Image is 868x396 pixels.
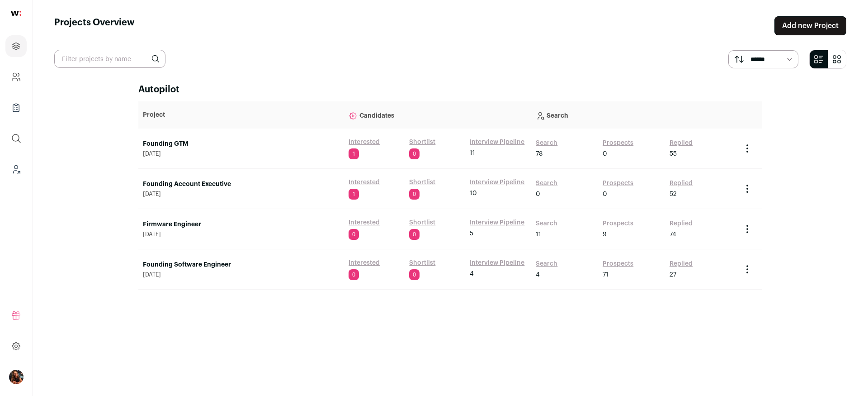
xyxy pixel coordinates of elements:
[470,178,524,187] a: Interview Pipeline
[536,219,557,228] a: Search
[742,143,753,154] button: Project Actions
[409,138,435,147] a: Shortlist
[349,229,359,240] span: 0
[143,150,340,157] span: [DATE]
[670,230,676,239] span: 74
[670,219,693,228] a: Replied
[603,230,607,239] span: 9
[670,138,693,148] a: Replied
[536,270,540,279] span: 4
[9,370,24,384] button: Open dropdown
[409,178,435,187] a: Shortlist
[54,16,135,35] h1: Projects Overview
[5,66,27,88] a: Company and ATS Settings
[5,35,27,57] a: Projects
[11,11,21,16] img: wellfound-shorthand-0d5821cbd27db2630d0214b213865d53afaa358527fdda9d0ea32b1df1b89c2c.svg
[603,149,607,158] span: 0
[143,271,340,278] span: [DATE]
[470,189,477,198] span: 10
[470,138,524,147] a: Interview Pipeline
[774,16,846,35] a: Add new Project
[54,50,165,68] input: Filter projects by name
[603,259,633,268] a: Prospects
[742,224,753,234] button: Project Actions
[470,148,475,157] span: 11
[670,259,693,268] a: Replied
[409,218,435,227] a: Shortlist
[143,220,340,229] a: Firmware Engineer
[349,218,380,227] a: Interested
[536,259,557,268] a: Search
[536,190,540,199] span: 0
[349,269,359,280] span: 0
[470,269,474,278] span: 4
[536,230,541,239] span: 11
[349,106,527,124] p: Candidates
[349,258,380,267] a: Interested
[603,190,607,199] span: 0
[349,148,359,159] span: 1
[603,219,633,228] a: Prospects
[349,189,359,200] span: 1
[670,179,693,188] a: Replied
[138,83,762,96] h2: Autopilot
[470,218,524,227] a: Interview Pipeline
[349,138,380,147] a: Interested
[470,258,524,267] a: Interview Pipeline
[742,264,753,275] button: Project Actions
[5,97,27,119] a: Company Lists
[5,158,27,180] a: Leads (Backoffice)
[409,189,420,200] span: 0
[143,180,340,189] a: Founding Account Executive
[536,106,732,124] p: Search
[470,229,473,238] span: 5
[603,179,633,188] a: Prospects
[349,178,380,187] a: Interested
[742,183,753,194] button: Project Actions
[409,148,420,159] span: 0
[536,149,542,158] span: 78
[603,270,609,279] span: 71
[143,110,340,119] p: Project
[536,138,557,148] a: Search
[670,270,676,279] span: 27
[670,149,677,158] span: 55
[603,138,633,148] a: Prospects
[409,269,420,280] span: 0
[409,229,420,240] span: 0
[143,191,340,198] span: [DATE]
[143,260,340,269] a: Founding Software Engineer
[143,139,340,148] a: Founding GTM
[409,258,435,267] a: Shortlist
[9,370,24,384] img: 13968079-medium_jpg
[536,179,557,188] a: Search
[670,190,677,199] span: 52
[143,231,340,238] span: [DATE]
